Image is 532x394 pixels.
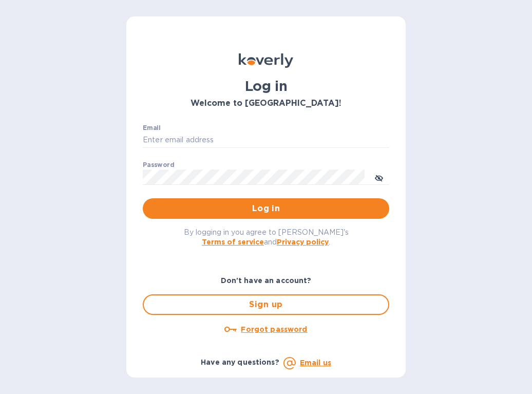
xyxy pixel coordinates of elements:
[184,228,349,246] span: By logging in you agree to [PERSON_NAME]'s and .
[143,198,389,219] button: Log in
[201,358,279,366] b: Have any questions?
[152,298,380,311] span: Sign up
[300,359,331,367] a: Email us
[143,99,389,108] h3: Welcome to [GEOGRAPHIC_DATA]!
[143,162,174,168] label: Password
[241,325,307,333] u: Forgot password
[151,202,381,215] span: Log in
[143,125,161,132] label: Email
[202,238,264,246] a: Terms of service
[143,133,389,148] input: Enter email address
[277,238,329,246] a: Privacy policy
[143,294,389,315] button: Sign up
[221,276,312,285] b: Don't have an account?
[143,78,389,95] h1: Log in
[239,53,293,68] img: Koverly
[369,167,389,187] button: toggle password visibility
